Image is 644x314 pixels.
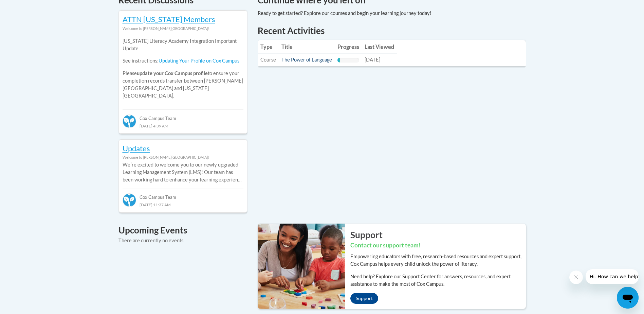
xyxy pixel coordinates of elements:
div: Welcome to [PERSON_NAME][GEOGRAPHIC_DATA]! [123,25,243,32]
div: [DATE] 4:39 AM [123,122,243,129]
h3: Contact our support team! [350,241,526,250]
iframe: Button to launch messaging window [617,287,639,309]
h1: Recent Activities [258,24,526,37]
a: Updates [123,144,150,153]
p: Empowering educators with free, research-based resources and expert support, Cox Campus helps eve... [350,253,526,268]
p: See instructions: [123,57,243,65]
div: Cox Campus Team [123,109,243,122]
a: Support [350,293,378,304]
span: [DATE] [365,57,380,63]
a: ATTN [US_STATE] Members [123,15,215,24]
p: Need help? Explore our Support Center for answers, resources, and expert assistance to make the m... [350,273,526,288]
img: Cox Campus Team [123,193,136,207]
span: There are currently no events. [118,238,184,243]
th: Title [279,40,335,54]
div: Please to ensure your completion records transfer between [PERSON_NAME][GEOGRAPHIC_DATA] and [US_... [123,32,243,105]
div: Cox Campus Team [123,189,243,201]
a: The Power of Language [281,57,332,63]
iframe: Close message [569,271,583,284]
p: Weʹre excited to welcome you to our newly upgraded Learning Management System (LMS)! Our team has... [123,161,243,184]
img: Cox Campus Team [123,115,136,128]
th: Type [258,40,279,54]
p: [US_STATE] Literacy Academy Integration Important Update [123,37,243,52]
th: Progress [335,40,362,54]
a: Updating Your Profile on Cox Campus [159,58,239,64]
div: Progress, % [337,58,340,63]
h4: Upcoming Events [118,224,247,237]
h2: Support [350,229,526,241]
iframe: Message from company [586,269,639,284]
div: [DATE] 11:37 AM [123,201,243,208]
b: update your Cox Campus profile [137,70,208,76]
img: ... [253,224,345,309]
th: Last Viewed [362,40,397,54]
span: Course [260,57,276,63]
span: Hi. How can we help? [4,5,55,10]
div: Welcome to [PERSON_NAME][GEOGRAPHIC_DATA]! [123,154,243,161]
